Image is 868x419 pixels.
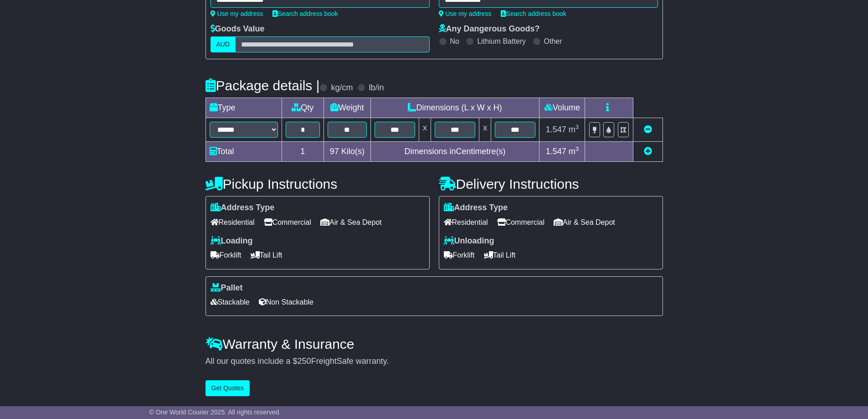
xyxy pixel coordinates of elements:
[211,36,236,52] label: AUD
[205,78,320,93] h4: Package details |
[205,380,250,396] button: Get Quotes
[644,147,652,156] a: Add new item
[439,176,663,191] h4: Delivery Instructions
[282,142,324,162] td: 1
[501,10,566,17] a: Search address book
[205,357,663,367] div: All our quotes include a $ FreightSafe warranty.
[282,98,324,118] td: Qty
[444,248,475,262] span: Forklift
[330,147,339,156] span: 97
[369,83,384,93] label: lb/in
[444,215,488,229] span: Residential
[450,37,459,46] label: No
[149,409,281,416] span: © One World Courier 2025. All rights reserved.
[211,215,255,229] span: Residential
[644,125,652,134] a: Remove this item
[211,295,250,309] span: Stackable
[484,248,516,262] span: Tail Lift
[259,295,313,309] span: Non Stackable
[539,98,585,118] td: Volume
[544,37,562,46] label: Other
[546,147,566,156] span: 1.547
[439,24,540,34] label: Any Dangerous Goods?
[479,118,491,142] td: x
[205,142,282,162] td: Total
[211,10,263,17] a: Use my address
[370,142,539,162] td: Dimensions in Centimetre(s)
[370,98,539,118] td: Dimensions (L x W x H)
[211,283,243,293] label: Pallet
[569,125,579,134] span: m
[298,357,311,366] span: 250
[264,215,311,229] span: Commercial
[324,142,371,162] td: Kilo(s)
[272,10,338,17] a: Search address book
[211,203,275,213] label: Address Type
[477,37,526,46] label: Lithium Battery
[320,215,382,229] span: Air & Sea Depot
[497,215,544,229] span: Commercial
[575,124,579,130] sup: 3
[419,118,431,142] td: x
[575,145,579,152] sup: 3
[205,176,430,191] h4: Pickup Instructions
[546,125,566,134] span: 1.547
[211,236,253,246] label: Loading
[211,24,265,34] label: Goods Value
[444,203,508,213] label: Address Type
[439,10,492,17] a: Use my address
[444,236,494,246] label: Unloading
[205,98,282,118] td: Type
[569,147,579,156] span: m
[211,248,241,262] span: Forklift
[324,98,371,118] td: Weight
[251,248,282,262] span: Tail Lift
[205,336,663,352] h4: Warranty & Insurance
[554,215,615,229] span: Air & Sea Depot
[331,83,353,93] label: kg/cm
